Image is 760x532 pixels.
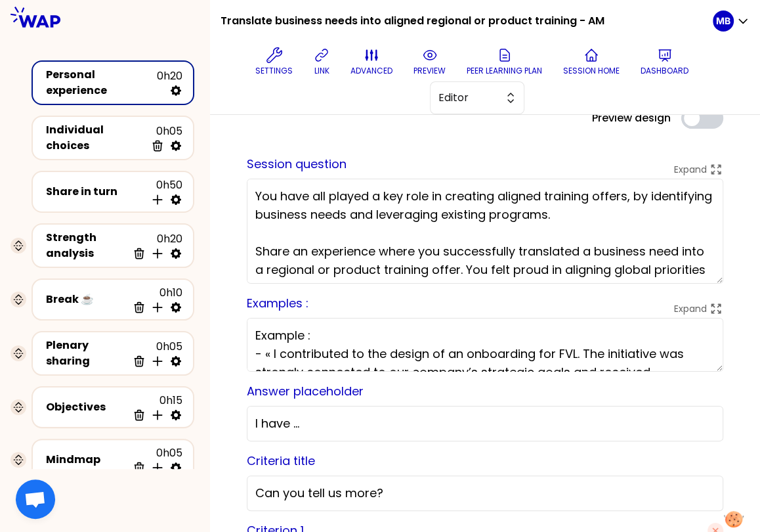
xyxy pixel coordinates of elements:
[461,42,547,81] button: Peer learning plan
[467,66,542,76] p: Peer learning plan
[146,123,182,152] div: 0h05
[674,163,707,176] p: Expand
[247,453,315,469] label: Criteria title
[641,66,688,76] p: Dashboard
[247,383,364,399] label: Answer placeholder
[430,81,524,114] button: Editor
[157,68,182,97] div: 0h20
[314,66,329,76] p: link
[247,179,723,284] textarea: You have all played a key role in creating aligned training offers, by identifying business needs...
[408,42,451,81] button: preview
[345,42,398,81] button: advanced
[592,110,671,126] label: Preview design
[127,285,182,314] div: 0h10
[127,445,182,474] div: 0h05
[255,66,293,76] p: Settings
[46,184,146,200] div: Share in turn
[46,452,127,468] div: Mindmap
[674,302,707,315] p: Expand
[247,295,308,311] label: Examples :
[46,338,127,369] div: Plenary sharing
[413,66,446,76] p: preview
[635,42,694,81] button: Dashboard
[438,90,497,106] span: Editor
[16,479,55,519] div: Ouvrir le chat
[46,122,146,154] div: Individual choices
[46,292,127,307] div: Break ☕️
[46,399,127,415] div: Objectives
[716,14,730,28] p: MB
[127,231,182,260] div: 0h20
[558,42,625,81] button: Session home
[46,230,127,261] div: Strength analysis
[308,42,335,81] button: link
[713,11,749,32] button: MB
[247,318,723,372] textarea: Example : - « I contributed to the design of an onboarding for FVL. The initiative was strongly c...
[46,67,157,99] div: Personal experience
[127,393,182,422] div: 0h15
[127,339,182,368] div: 0h05
[350,66,392,76] p: advanced
[146,177,182,206] div: 0h50
[563,66,620,76] p: Session home
[247,156,347,172] label: Session question
[250,42,298,81] button: Settings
